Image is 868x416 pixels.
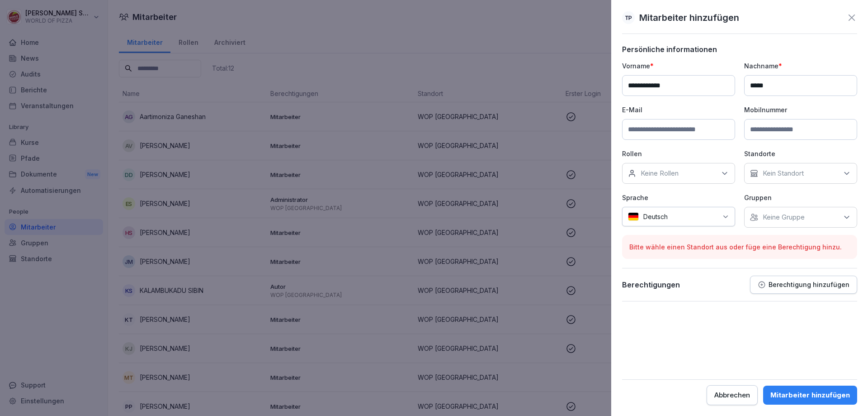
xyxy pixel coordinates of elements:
p: Berechtigung hinzufügen [769,281,849,288]
div: Abbrechen [714,390,750,400]
p: Bitte wähle einen Standort aus oder füge eine Berechtigung hinzu. [629,242,850,252]
div: TP [622,11,635,24]
p: Nachname [744,61,857,71]
p: Persönliche informationen [622,45,857,54]
p: Keine Rollen [641,169,679,178]
p: Sprache [622,193,735,202]
p: Keine Gruppe [763,213,805,222]
button: Mitarbeiter hinzufügen [763,386,857,405]
p: E-Mail [622,105,735,115]
p: Standorte [744,149,857,158]
p: Vorname [622,61,735,71]
p: Gruppen [744,193,857,202]
div: Deutsch [622,207,735,226]
p: Berechtigungen [622,280,680,289]
p: Mobilnummer [744,105,857,115]
p: Rollen [622,149,735,158]
p: Kein Standort [763,169,804,178]
img: de.svg [628,212,639,221]
button: Abbrechen [707,385,758,405]
p: Mitarbeiter hinzufügen [639,11,739,24]
div: Mitarbeiter hinzufügen [770,390,850,400]
button: Berechtigung hinzufügen [750,276,857,294]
